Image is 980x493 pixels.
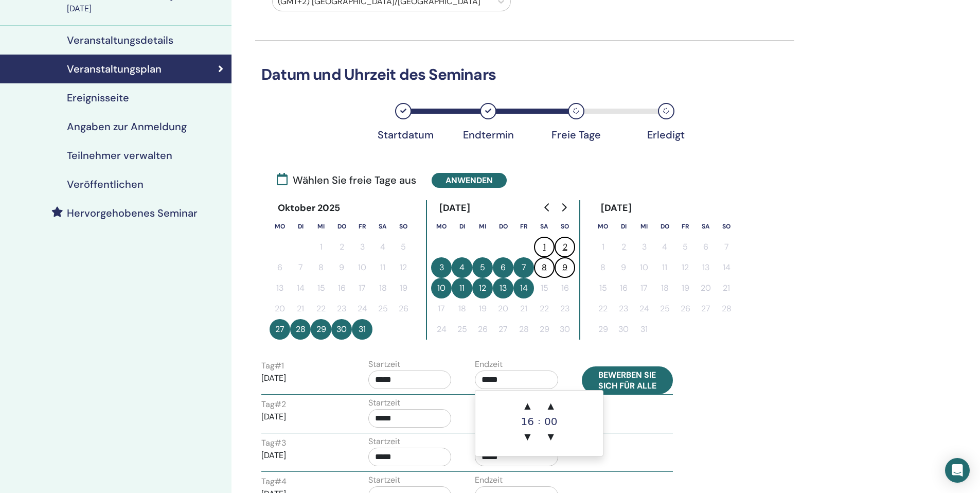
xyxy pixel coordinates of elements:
[593,319,613,340] button: 29
[311,298,331,319] button: 22
[311,216,331,237] th: Mittwoch
[716,237,737,257] button: 7
[634,319,654,340] button: 31
[613,216,634,237] th: Dienstag
[696,237,716,257] button: 6
[555,257,575,278] button: 9
[493,298,513,319] button: 20
[696,278,716,298] button: 20
[472,319,493,340] button: 26
[513,278,534,298] button: 14
[534,257,555,278] button: 8
[452,216,472,237] th: Dienstag
[431,216,452,237] th: Montag
[675,298,696,319] button: 26
[517,396,538,416] span: ▲
[67,207,198,219] h4: Hervorgehobenes Seminar
[472,278,493,298] button: 12
[634,298,654,319] button: 24
[261,360,284,372] label: Tag # 1
[593,216,613,237] th: Montag
[270,200,349,216] div: Oktober 2025
[290,319,311,340] button: 28
[67,63,162,75] h4: Veranstaltungsplan
[67,3,225,15] div: [DATE]
[513,216,534,237] th: Freitag
[277,172,416,188] span: Wählen Sie freie Tage aus
[716,278,737,298] button: 21
[261,411,345,423] p: [DATE]
[613,298,634,319] button: 23
[270,319,290,340] button: 27
[541,396,561,416] span: ▲
[261,449,345,462] p: [DATE]
[352,216,372,237] th: Freitag
[472,216,493,237] th: Mittwoch
[352,257,372,278] button: 10
[556,197,572,218] button: Go to next month
[393,298,414,319] button: 26
[493,257,513,278] button: 6
[67,34,173,46] h4: Veranstaltungsdetails
[290,257,311,278] button: 7
[368,435,400,448] label: Startzeit
[634,278,654,298] button: 17
[331,278,352,298] button: 16
[67,92,129,104] h4: Ereignisseite
[513,298,534,319] button: 21
[675,278,696,298] button: 19
[311,237,331,257] button: 1
[534,278,555,298] button: 15
[372,278,393,298] button: 18
[675,216,696,237] th: Freitag
[555,278,575,298] button: 16
[372,237,393,257] button: 4
[593,200,640,216] div: [DATE]
[517,427,538,447] span: ▼
[654,237,675,257] button: 4
[432,173,507,188] button: Anwenden
[613,278,634,298] button: 16
[534,216,555,237] th: Samstag
[593,298,613,319] button: 22
[675,237,696,257] button: 5
[613,237,634,257] button: 2
[331,298,352,319] button: 23
[393,278,414,298] button: 19
[634,216,654,237] th: Mittwoch
[472,257,493,278] button: 5
[613,257,634,278] button: 9
[331,257,352,278] button: 9
[431,200,479,216] div: [DATE]
[352,278,372,298] button: 17
[261,398,286,411] label: Tag # 2
[270,216,290,237] th: Montag
[475,358,503,371] label: Endzeit
[634,237,654,257] button: 3
[67,120,187,133] h4: Angaben zur Anmeldung
[634,257,654,278] button: 10
[290,278,311,298] button: 14
[493,319,513,340] button: 27
[475,474,503,486] label: Endzeit
[696,298,716,319] button: 27
[716,298,737,319] button: 28
[654,278,675,298] button: 18
[290,216,311,237] th: Dienstag
[654,257,675,278] button: 11
[534,237,555,257] button: 1
[255,65,794,84] h3: Datum und Uhrzeit des Seminars
[378,129,429,141] div: Startdatum
[493,278,513,298] button: 13
[696,257,716,278] button: 13
[582,366,673,394] button: Bewerben Sie sich für alle
[550,129,602,141] div: Freie Tage
[513,319,534,340] button: 28
[352,298,372,319] button: 24
[593,237,613,257] button: 1
[716,216,737,237] th: Sonntag
[393,257,414,278] button: 12
[352,319,372,340] button: 31
[593,278,613,298] button: 15
[372,216,393,237] th: Samstag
